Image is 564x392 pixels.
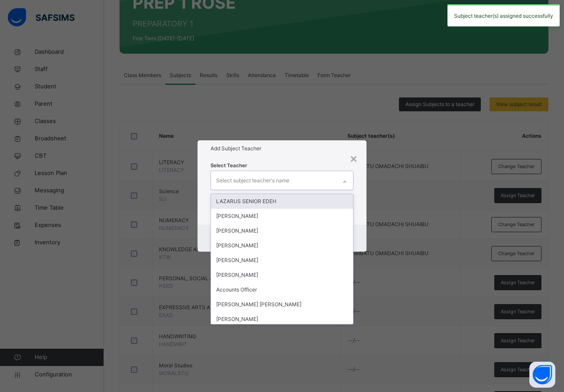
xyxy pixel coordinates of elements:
[350,149,358,167] div: ×
[211,268,353,282] div: [PERSON_NAME]
[447,4,560,26] div: Subject teacher(s) assigned successfully
[211,312,353,327] div: [PERSON_NAME]
[211,209,353,224] div: [PERSON_NAME]
[211,297,353,312] div: [PERSON_NAME] [PERSON_NAME]
[211,145,354,152] h1: Add Subject Teacher
[211,238,353,253] div: [PERSON_NAME]
[529,362,555,388] button: Open asap
[211,282,353,297] div: Accounts Officer
[211,194,353,209] div: LAZARUS SENIOR EDEH
[211,224,353,238] div: [PERSON_NAME]
[211,162,247,169] span: Select Teacher
[211,253,353,268] div: [PERSON_NAME]
[216,172,289,189] div: Select subject teacher's name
